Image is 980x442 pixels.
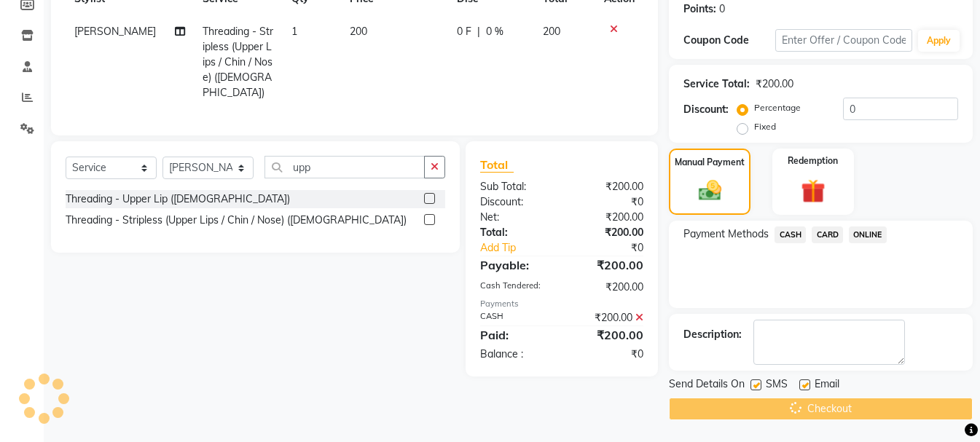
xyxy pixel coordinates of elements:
span: [PERSON_NAME] [74,25,156,38]
div: Points: [683,1,716,17]
div: Description: [683,327,742,342]
div: Balance : [469,347,562,362]
span: 200 [350,25,367,38]
div: Payments [480,298,644,310]
div: Payable: [469,256,562,274]
div: Cash Tendered: [469,280,562,295]
div: Paid: [469,326,562,344]
span: 0 % [486,24,503,39]
span: CASH [775,226,806,243]
label: Manual Payment [675,156,745,169]
div: ₹200.00 [562,210,654,225]
div: ₹200.00 [562,225,654,240]
div: Total: [469,225,562,240]
div: ₹0 [577,240,654,256]
span: 200 [543,25,560,38]
div: ₹200.00 [562,326,654,344]
label: Percentage [754,101,801,114]
span: SMS [766,376,788,395]
div: ₹0 [562,347,654,362]
span: Payment Methods [683,226,769,242]
span: 1 [291,25,297,38]
button: Apply [918,30,960,52]
div: Coupon Code [683,33,775,48]
div: Service Total: [683,76,750,92]
span: 0 F [457,24,471,39]
div: ₹200.00 [756,76,793,92]
span: Total [480,157,514,173]
div: Threading - Stripless (Upper Lips / Chin / Nose) ([DEMOGRAPHIC_DATA]) [66,213,407,228]
span: CARD [812,226,843,243]
div: ₹200.00 [562,179,654,194]
div: ₹0 [562,194,654,210]
span: Email [815,376,839,395]
label: Redemption [788,154,838,167]
div: ₹200.00 [562,280,654,295]
span: | [477,24,480,39]
a: Add Tip [469,240,578,256]
div: ₹200.00 [562,256,654,274]
img: _cash.svg [691,178,729,204]
div: ₹200.00 [562,310,654,325]
input: Search or Scan [264,156,425,178]
div: Threading - Upper Lip ([DEMOGRAPHIC_DATA]) [66,192,290,207]
span: Threading - Stripless (Upper Lips / Chin / Nose) ([DEMOGRAPHIC_DATA]) [203,25,273,99]
div: Sub Total: [469,179,562,194]
span: ONLINE [849,226,887,243]
label: Fixed [754,120,776,133]
div: CASH [469,310,562,325]
input: Enter Offer / Coupon Code [775,29,912,52]
div: Discount: [683,102,729,117]
span: Send Details On [669,376,745,395]
div: 0 [719,1,725,17]
div: Discount: [469,194,562,210]
div: Net: [469,210,562,225]
img: _gift.svg [793,176,833,206]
